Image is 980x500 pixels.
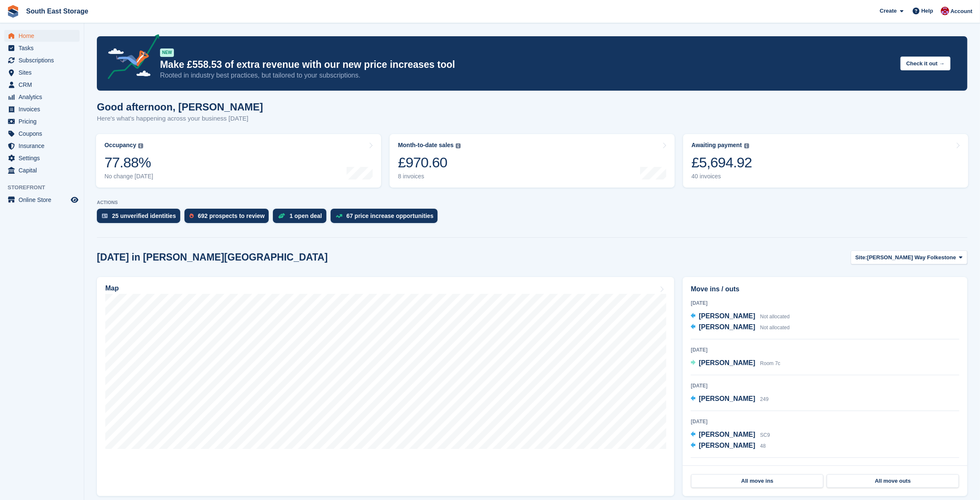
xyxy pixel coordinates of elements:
[19,91,69,103] span: Analytics
[4,164,80,176] a: menu
[951,7,972,16] span: Account
[691,322,790,333] a: [PERSON_NAME] Not allocated
[19,116,69,127] span: Pricing
[19,42,69,54] span: Tasks
[19,30,69,42] span: Home
[97,200,967,205] p: ACTIONS
[691,465,959,472] div: [DATE]
[97,277,674,496] a: Map
[104,142,136,149] div: Occupancy
[4,79,80,91] a: menu
[691,311,790,322] a: [PERSON_NAME] Not allocated
[4,67,80,78] a: menu
[692,142,742,149] div: Awaiting payment
[4,140,80,152] a: menu
[683,134,968,188] a: Awaiting payment £5,694.92 40 invoices
[699,312,755,320] span: [PERSON_NAME]
[69,195,80,205] a: Preview store
[336,214,342,218] img: price_increase_opportunities-93ffe204e8149a01c8c9dc8f82e8f89637d9d84a8eef4429ea346261dce0b2c0.svg
[691,474,823,488] a: All move ins
[691,346,959,354] div: [DATE]
[4,103,80,115] a: menu
[19,54,69,66] span: Subscriptions
[699,323,755,331] span: [PERSON_NAME]
[160,48,174,57] div: NEW
[699,359,755,366] span: [PERSON_NAME]
[101,34,160,82] img: price-adjustments-announcement-icon-8257ccfd72463d97f412b2fc003d46551f7dbcb40ab6d574587a9cd5c0d94...
[398,142,454,149] div: Month-to-date sales
[4,116,80,127] a: menu
[4,194,80,206] a: menu
[97,101,263,113] h1: Good afternoon, [PERSON_NAME]
[96,134,381,188] a: Occupancy 77.88% No change [DATE]
[456,143,461,148] img: icon-info-grey-7440780725fd019a000dd9b08b2336e03edf1995a4989e88bcd33f0948082b44.svg
[4,30,80,42] a: menu
[198,212,265,219] div: 692 prospects to review
[19,79,69,91] span: CRM
[104,173,153,180] div: No change [DATE]
[19,164,69,176] span: Capital
[112,212,176,219] div: 25 unverified identities
[4,91,80,103] a: menu
[398,154,461,171] div: £970.60
[921,7,933,15] span: Help
[760,360,780,366] span: Room 7c
[692,154,752,171] div: £5,694.92
[900,56,951,70] button: Check it out →
[190,213,194,218] img: prospect-51fa495bee0391a8d652442698ab0144808aea92771e9ea1ae160a38d050c398.svg
[691,430,770,441] a: [PERSON_NAME] SC9
[7,5,19,18] img: stora-icon-8386f47178a22dfd0bd8f6a31ec36ba5ce8667c1dd55bd0f319d3a0aa187defe.svg
[880,7,897,15] span: Create
[4,54,80,66] a: menu
[691,382,959,390] div: [DATE]
[331,209,442,227] a: 67 price increase opportunities
[398,173,461,180] div: 8 invoices
[19,67,69,78] span: Sites
[760,432,770,438] span: SC9
[691,284,959,294] h2: Move ins / outs
[138,143,143,148] img: icon-info-grey-7440780725fd019a000dd9b08b2336e03edf1995a4989e88bcd33f0948082b44.svg
[19,140,69,152] span: Insurance
[105,285,119,292] h2: Map
[760,396,769,402] span: 249
[4,128,80,140] a: menu
[691,394,769,405] a: [PERSON_NAME] 249
[692,173,752,180] div: 40 invoices
[4,42,80,54] a: menu
[691,358,780,369] a: [PERSON_NAME] Room 7c
[691,418,959,425] div: [DATE]
[760,325,790,331] span: Not allocated
[97,252,328,263] h2: [DATE] in [PERSON_NAME][GEOGRAPHIC_DATA]
[699,395,755,402] span: [PERSON_NAME]
[760,314,790,320] span: Not allocated
[699,442,755,449] span: [PERSON_NAME]
[691,441,766,452] a: [PERSON_NAME] 48
[19,128,69,140] span: Coupons
[699,431,755,438] span: [PERSON_NAME]
[19,194,69,206] span: Online Store
[851,250,967,264] button: Site: [PERSON_NAME] Way Folkestone
[855,253,867,262] span: Site:
[941,7,949,15] img: Roger Norris
[8,183,84,192] span: Storefront
[23,4,92,18] a: South East Storage
[160,71,894,80] p: Rooted in industry best practices, but tailored to your subscriptions.
[160,59,894,71] p: Make £558.53 of extra revenue with our new price increases tool
[744,143,749,148] img: icon-info-grey-7440780725fd019a000dd9b08b2336e03edf1995a4989e88bcd33f0948082b44.svg
[691,299,959,307] div: [DATE]
[273,209,330,227] a: 1 open deal
[97,114,263,124] p: Here's what's happening across your business [DATE]
[4,152,80,164] a: menu
[184,209,273,227] a: 692 prospects to review
[289,212,322,219] div: 1 open deal
[97,209,184,227] a: 25 unverified identities
[390,134,675,188] a: Month-to-date sales £970.60 8 invoices
[347,212,434,219] div: 67 price increase opportunities
[827,474,959,488] a: All move outs
[760,443,766,449] span: 48
[278,213,285,219] img: deal-1b604bf984904fb50ccaf53a9ad4b4a5d6e5aea283cecdc64d6e3604feb123c2.svg
[102,213,108,218] img: verify_identity-adf6edd0f0f0b5bbfe63781bf79b02c33cf7c696d77639b501bdc392416b5a36.svg
[867,253,956,262] span: [PERSON_NAME] Way Folkestone
[19,103,69,115] span: Invoices
[19,152,69,164] span: Settings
